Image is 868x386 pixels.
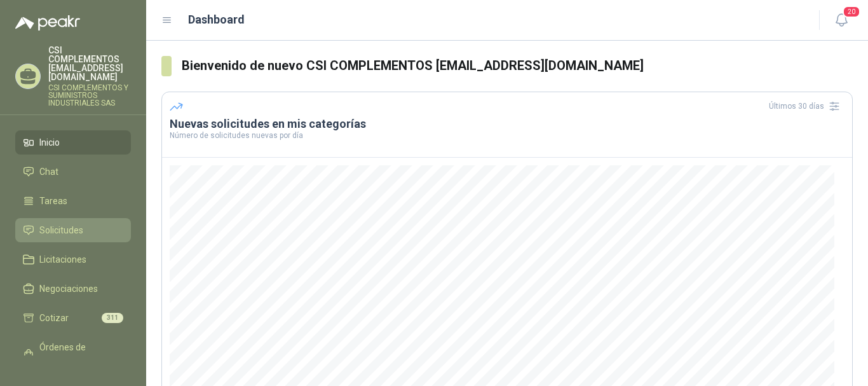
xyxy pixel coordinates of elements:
[15,218,131,242] a: Solicitudes
[102,313,123,323] span: 311
[48,46,131,81] p: CSI COMPLEMENTOS [EMAIL_ADDRESS][DOMAIN_NAME]
[39,282,98,296] span: Negociaciones
[170,116,844,132] h3: Nuevas solicitudes en mis categorías
[15,277,131,301] a: Negociaciones
[15,160,131,184] a: Chat
[188,11,245,29] h1: Dashboard
[15,130,131,155] a: Inicio
[39,135,60,149] span: Inicio
[39,165,58,179] span: Chat
[182,56,853,76] h3: Bienvenido de nuevo CSI COMPLEMENTOS [EMAIL_ADDRESS][DOMAIN_NAME]
[39,340,119,368] span: Órdenes de Compra
[15,189,131,213] a: Tareas
[830,9,853,32] button: 20
[769,96,844,116] div: Últimos 30 días
[39,252,86,266] span: Licitaciones
[15,306,131,330] a: Cotizar311
[15,247,131,272] a: Licitaciones
[843,6,860,18] span: 20
[39,194,67,208] span: Tareas
[39,223,83,237] span: Solicitudes
[48,84,131,107] p: CSI COMPLEMENTOS Y SUMINISTROS INDUSTRIALES SAS
[39,311,69,325] span: Cotizar
[15,15,80,31] img: Logo peakr
[170,132,844,139] p: Número de solicitudes nuevas por día
[15,335,131,373] a: Órdenes de Compra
